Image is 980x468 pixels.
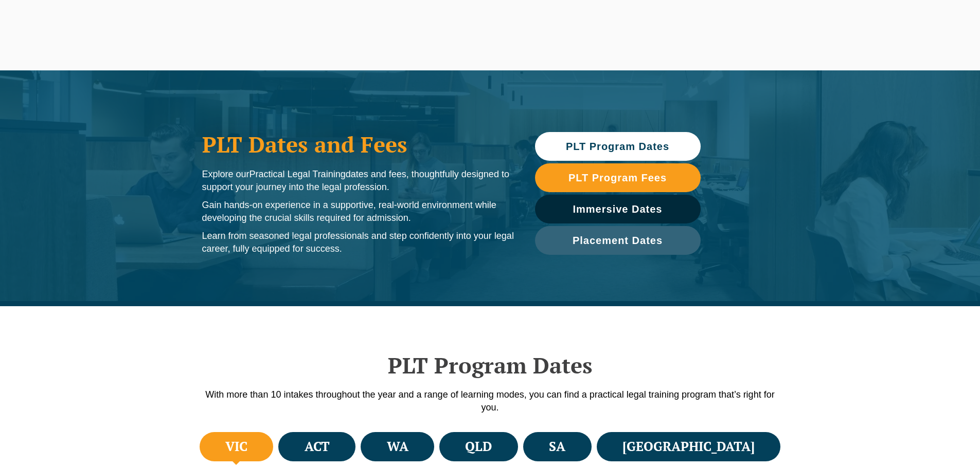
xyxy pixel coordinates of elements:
span: PLT Program Fees [568,173,667,183]
span: Practical Legal Training [250,169,346,179]
h2: PLT Program Dates [197,352,783,378]
span: Placement Dates [573,235,663,246]
h4: [GEOGRAPHIC_DATA] [622,438,755,455]
span: PLT Program Dates [566,141,669,152]
a: Immersive Dates [535,195,701,223]
h4: VIC [225,438,247,455]
a: PLT Program Dates [535,132,701,161]
h1: PLT Dates and Fees [202,132,514,157]
p: With more than 10 intakes throughout the year and a range of learning modes, you can find a pract... [197,388,783,414]
span: Immersive Dates [573,204,663,214]
p: Gain hands-on experience in a supportive, real-world environment while developing the crucial ski... [202,199,514,224]
h4: WA [387,438,408,455]
h4: SA [549,438,565,455]
h4: ACT [305,438,330,455]
a: Placement Dates [535,226,701,255]
p: Learn from seasoned legal professionals and step confidently into your legal career, fully equipp... [202,230,514,255]
h4: QLD [465,438,492,455]
a: PLT Program Fees [535,163,701,192]
p: Explore our dates and fees, thoughtfully designed to support your journey into the legal profession. [202,168,514,194]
